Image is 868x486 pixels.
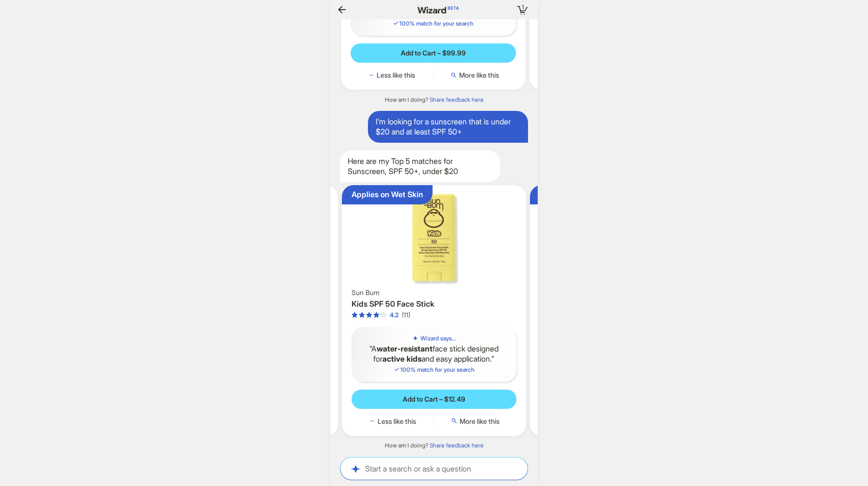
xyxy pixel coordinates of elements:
button: Add to Cart – $99.99 [351,43,516,63]
div: (11) [402,311,410,319]
b: active kids [382,354,421,364]
span: star [352,312,358,318]
div: Here are my Top 5 matches for Sunscreen, SPF 50+, under $20 [340,150,500,182]
div: How am I doing? [330,96,538,104]
button: Less like this [351,70,433,80]
span: 100 % match for your search [393,366,475,373]
div: Applies on Wet Skin [352,189,423,200]
div: How am I doing? [330,442,538,449]
span: star [359,312,365,318]
span: More like this [459,71,499,80]
span: star [380,312,387,318]
img: Kids SPF 50 Face Stick [346,189,523,286]
span: More like this [460,417,500,426]
button: More like this [434,417,516,426]
span: Sun Bum [352,288,380,297]
button: Less like this [352,417,434,426]
span: Less like this [378,417,416,426]
q: A face stick designed for and easy application. [359,344,509,364]
span: 1 [522,3,524,11]
h3: Kids SPF 50 Face Stick [352,299,517,309]
span: Add to Cart – $12.49 [403,395,465,404]
div: Applies on Wet SkinKids SPF 50 Face StickSun BumKids SPF 50 Face Stick4.2 out of 5 stars(11)Wizar... [342,185,527,436]
span: Add to Cart – $99.99 [401,49,466,57]
img: thinkbaby Mineral Sunscreen Lotion SPF 50 [534,189,711,286]
span: 100 % match for your search [393,20,474,27]
b: water-resistant [377,344,433,353]
span: Less like this [377,71,415,80]
a: Share feedback here [430,442,484,449]
h5: Wizard says... [420,335,456,342]
button: More like this [434,70,516,80]
div: 4.2 [390,311,399,319]
span: star [366,312,372,318]
a: Share feedback here [430,96,484,103]
button: Add to Cart – $12.49 [352,390,517,409]
span: star [373,312,380,318]
div: 4.2 out of 5 stars [352,311,399,319]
